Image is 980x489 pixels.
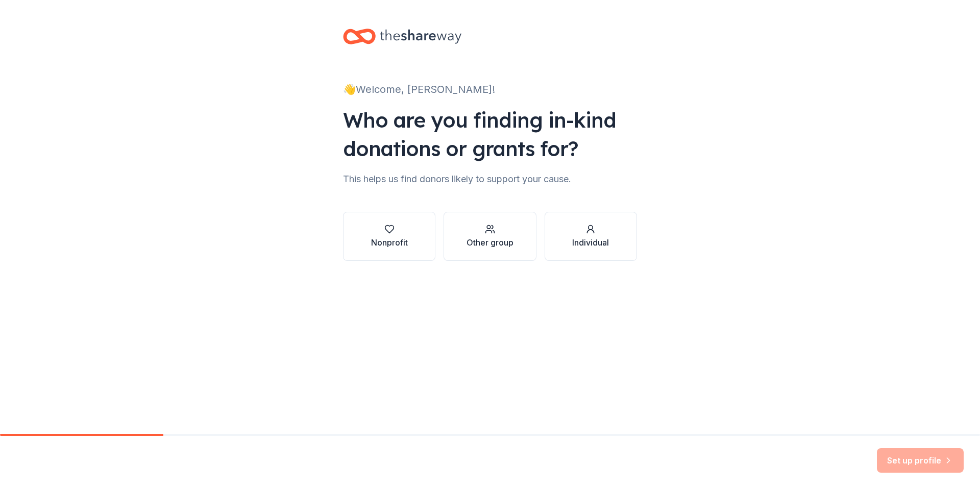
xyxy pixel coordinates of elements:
[343,81,637,97] div: 👋 Welcome, [PERSON_NAME]!
[343,106,637,163] div: Who are you finding in-kind donations or grants for?
[343,171,637,187] div: This helps us find donors likely to support your cause.
[545,212,637,261] button: Individual
[343,212,435,261] button: Nonprofit
[444,212,536,261] button: Other group
[572,236,609,249] div: Individual
[371,236,408,249] div: Nonprofit
[467,236,513,249] div: Other group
